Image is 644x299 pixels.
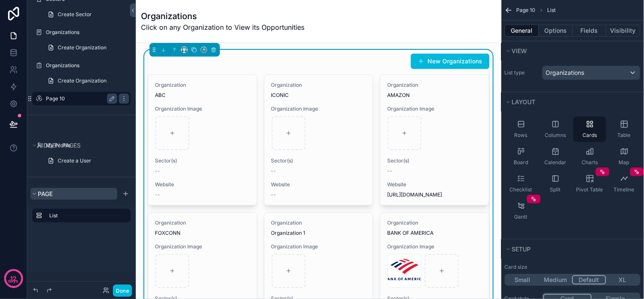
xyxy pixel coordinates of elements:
span: -- [271,191,276,198]
span: Table [618,132,631,139]
button: Done [113,285,132,297]
span: Organization Image [271,105,366,112]
button: Organizations [542,65,641,80]
button: Gantt [505,198,537,224]
button: XL [606,275,639,285]
span: Sector(s) [387,157,482,164]
button: Map [608,144,641,169]
span: Rows [515,132,528,139]
span: Create Organization [58,44,107,51]
span: Map [619,159,630,166]
span: Organization [387,219,482,226]
span: Timeline [614,186,635,193]
span: Columns [545,132,566,139]
span: Calendar [545,159,567,166]
label: Card size [505,264,528,271]
a: Create Organization [42,41,131,54]
button: Rows [505,117,537,142]
button: View [505,45,636,57]
button: Split [539,171,572,196]
span: Click on any Organization to View its Opportunities [141,22,304,32]
span: Page [38,190,53,197]
span: Website [155,181,250,188]
span: Website [271,181,366,188]
button: New Organizations [411,54,489,69]
span: Gantt [515,214,528,220]
span: Organization [155,82,250,88]
span: Charts [582,159,598,166]
button: Cards [574,117,606,142]
span: Organization [271,219,366,226]
button: Columns [539,117,572,142]
button: Visibility [607,25,641,37]
button: Setup [505,243,636,255]
p: 12 [10,274,17,283]
button: Default [572,275,606,285]
span: -- [155,191,160,198]
button: Page [31,188,117,200]
a: OrganizationAMAZONOrganization ImageSector(s)--Website[URL][DOMAIN_NAME] [380,74,489,205]
span: ICONIC [271,92,366,99]
span: List [548,7,556,14]
span: Organization Image [387,105,482,112]
span: Create a User [58,157,91,164]
span: Pivot Table [577,186,603,193]
label: Organizations [46,29,126,36]
span: Organization [271,82,366,88]
a: OrganizationICONICOrganization ImageSector(s)--Website-- [264,74,374,205]
button: Checklist [505,171,537,196]
span: Organization Image [387,243,482,250]
span: Organization [387,82,482,88]
a: My Profile [46,142,126,149]
a: OrganizationABCOrganization ImageSector(s)--Website-- [148,74,257,205]
span: -- [271,168,276,174]
span: Organization [155,219,250,226]
span: Sector(s) [155,157,250,164]
span: Organization Image [155,105,250,112]
span: Create Organization [58,77,107,84]
button: Board [505,144,537,169]
button: General [505,25,539,37]
button: Pivot Table [574,171,606,196]
span: Sector(s) [271,157,366,164]
a: Create Sector [42,8,131,21]
p: days [8,278,19,285]
span: Setup [512,245,531,253]
span: [URL][DOMAIN_NAME] [387,191,482,198]
label: List type [505,69,539,76]
button: Small [506,275,539,285]
label: Page 10 [46,95,114,102]
button: Table [608,117,641,142]
button: Options [539,25,573,37]
span: Organization Image [155,243,250,250]
span: AMAZON [387,92,482,99]
span: -- [387,168,392,174]
button: Hidden pages [31,140,127,151]
span: Split [550,186,561,193]
span: ABC [155,92,250,99]
button: Charts [574,144,606,169]
label: List [49,212,124,219]
button: Calendar [539,144,572,169]
button: Medium [539,275,572,285]
div: scrollable content [27,205,136,231]
button: Layout [505,96,636,108]
span: FOXCONN [155,230,250,236]
h1: Organizations [141,10,304,22]
span: Organization Image [271,243,366,250]
span: Website [387,181,482,188]
span: Layout [512,98,536,105]
span: -- [155,168,160,174]
span: Page 10 [517,7,536,14]
a: Create a User [42,154,131,168]
span: View [512,47,527,54]
span: Organizations [546,68,585,77]
span: Cards [583,132,597,139]
span: Board [514,159,529,166]
label: Organizations [46,62,126,69]
span: Checklist [510,186,532,193]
